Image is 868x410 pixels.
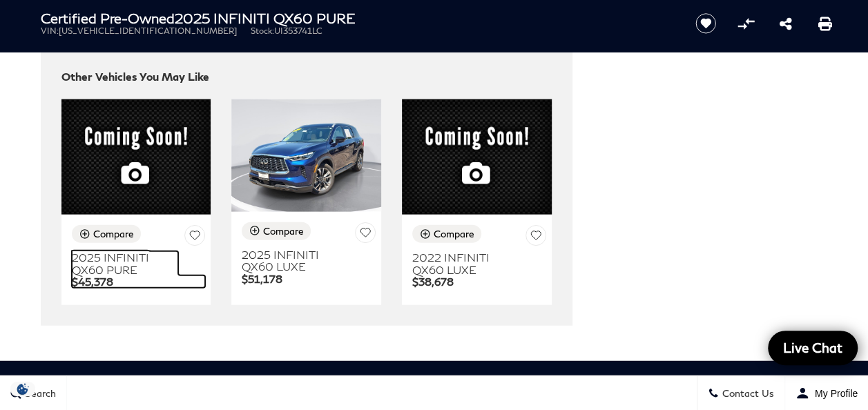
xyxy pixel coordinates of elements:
div: Compare [434,228,474,240]
a: 2025 INFINITI QX60 LUXE $51,178 [242,248,376,285]
button: Save Vehicle [184,225,205,248]
h1: 2025 INFINITI QX60 PURE [41,10,673,26]
span: Stock: [251,26,274,36]
a: Print this Certified Pre-Owned 2025 INFINITI QX60 PURE [818,15,832,32]
a: Live Chat [768,331,858,365]
img: 2022 INFINITI QX60 LUXE [402,99,552,215]
h3: 2022 INFINITI QX60 LUXE [412,251,519,275]
strong: Certified Pre-Owned [41,10,175,26]
p: $45,378 [72,275,206,288]
div: Compare [263,225,304,237]
button: Compare Vehicle [242,222,311,240]
span: VIN: [41,26,59,36]
span: Contact Us [719,387,774,399]
h2: Other Vehicles You May Like [61,70,552,83]
button: Compare Vehicle [735,13,756,34]
p: $38,678 [412,275,546,288]
img: Opt-Out Icon [7,382,39,396]
span: [US_VEHICLE_IDENTIFICATION_NUMBER] [59,26,237,36]
section: Click to Open Cookie Consent Modal [7,382,39,396]
div: Compare [93,228,134,240]
span: My Profile [809,387,858,398]
span: UI353741LC [274,26,322,36]
button: Compare Vehicle [72,225,141,243]
button: Open user profile menu [785,375,868,410]
span: Live Chat [776,339,849,356]
span: Search [21,387,56,399]
a: Share this Certified Pre-Owned 2025 INFINITI QX60 PURE [779,15,791,32]
button: Save Vehicle [525,225,546,248]
p: $51,178 [242,273,376,285]
button: Save Vehicle [355,222,376,246]
h3: 2025 INFINITI QX60 LUXE [242,248,349,273]
img: 2025 INFINITI QX60 PURE [61,99,211,215]
img: 2025 INFINITI QX60 LUXE [231,99,381,212]
button: Save vehicle [691,12,721,35]
h3: 2025 INFINITI QX60 PURE [72,251,179,275]
a: 2025 INFINITI QX60 PURE $45,378 [72,251,206,288]
a: 2022 INFINITI QX60 LUXE $38,678 [412,251,546,288]
button: Compare Vehicle [412,225,481,243]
